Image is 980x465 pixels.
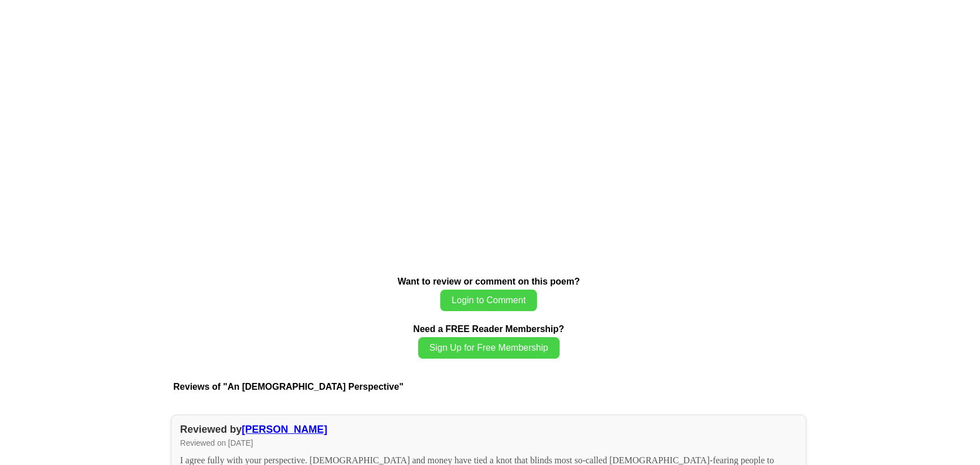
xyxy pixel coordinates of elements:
div: Reviewed on [DATE] [180,438,797,447]
a: Sign Up for Free Membership [418,343,560,352]
button: Sign Up for Free Membership [418,337,560,359]
b: Want to review or comment on this poem? [398,277,580,286]
b: Need a FREE Reader Membership? [413,324,564,334]
font: Reviews of "An [DEMOGRAPHIC_DATA] Perspective" [173,382,403,391]
a: Login to Comment [440,295,537,305]
button: Login to Comment [440,290,537,311]
div: Reviewed by [180,424,797,436]
a: [PERSON_NAME] [242,424,327,435]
